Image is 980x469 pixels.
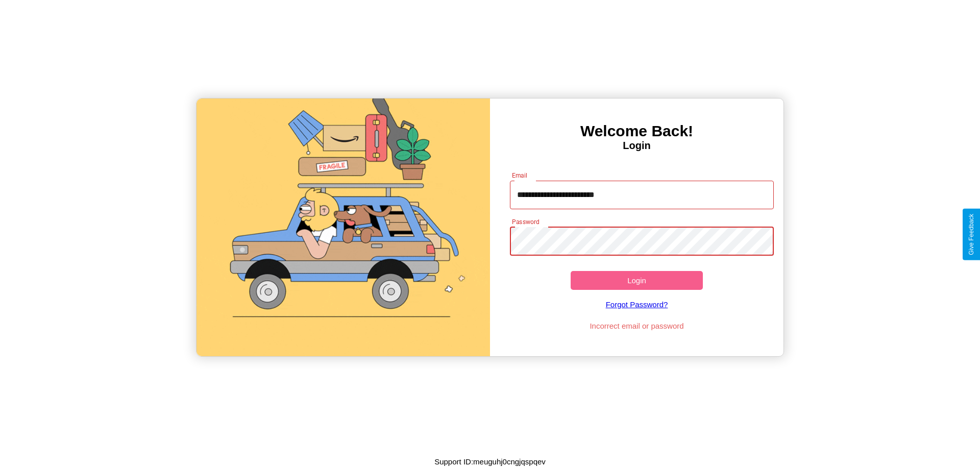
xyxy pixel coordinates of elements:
p: Incorrect email or password [505,319,769,333]
h3: Welcome Back! [490,122,783,140]
img: gif [197,98,490,356]
label: Password [512,217,539,226]
h4: Login [490,140,783,152]
button: Login [571,271,703,290]
p: Support ID: meuguhj0cngjqspqev [434,455,546,468]
div: Give Feedback [968,214,975,255]
a: Forgot Password? [505,290,769,319]
label: Email [512,171,528,180]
